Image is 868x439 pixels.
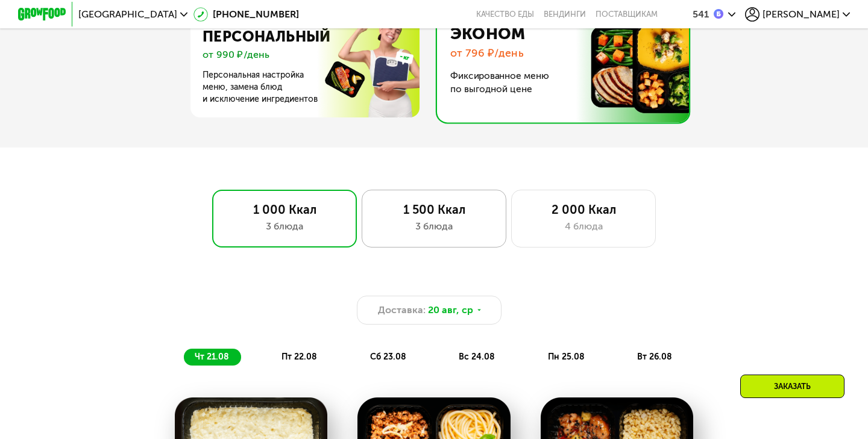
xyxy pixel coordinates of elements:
[544,10,586,19] a: Вендинги
[476,10,534,19] a: Качество еды
[693,10,709,19] div: 541
[740,375,844,398] div: Заказать
[374,202,494,217] div: 1 500 Ккал
[225,219,344,234] div: 3 блюда
[524,219,643,234] div: 4 блюда
[637,352,672,362] span: вт 26.08
[763,10,840,19] span: [PERSON_NAME]
[225,202,344,217] div: 1 000 Ккал
[548,352,585,362] span: пн 25.08
[370,352,406,362] span: сб 23.08
[524,202,643,217] div: 2 000 Ккал
[378,303,426,317] span: Доставка:
[195,352,229,362] span: чт 21.08
[459,352,495,362] span: вс 24.08
[596,10,658,19] div: поставщикам
[78,10,177,19] span: [GEOGRAPHIC_DATA]
[374,219,494,234] div: 3 блюда
[281,352,317,362] span: пт 22.08
[193,7,299,22] a: [PHONE_NUMBER]
[428,303,473,317] span: 20 авг, ср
